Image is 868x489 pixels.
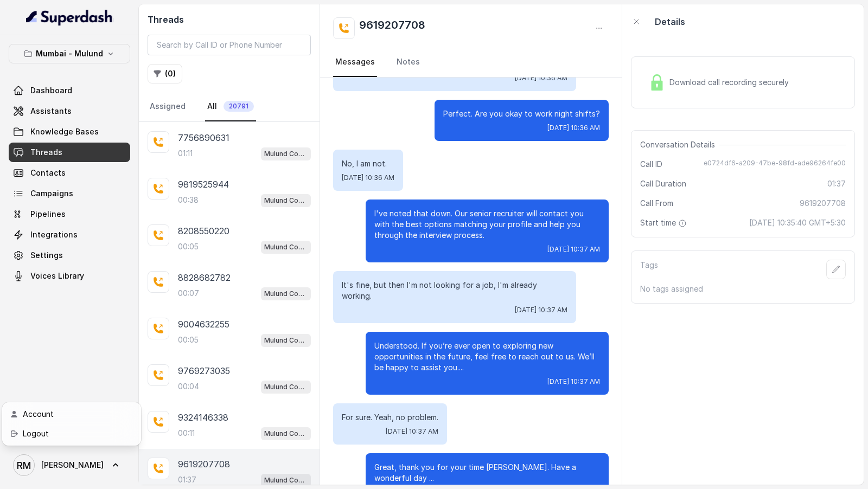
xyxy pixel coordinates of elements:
a: [PERSON_NAME] [9,450,130,480]
div: [PERSON_NAME] [2,402,141,446]
span: [PERSON_NAME] [41,460,104,471]
div: Logout [23,427,115,440]
text: RM [17,460,31,471]
div: Account [23,408,115,421]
